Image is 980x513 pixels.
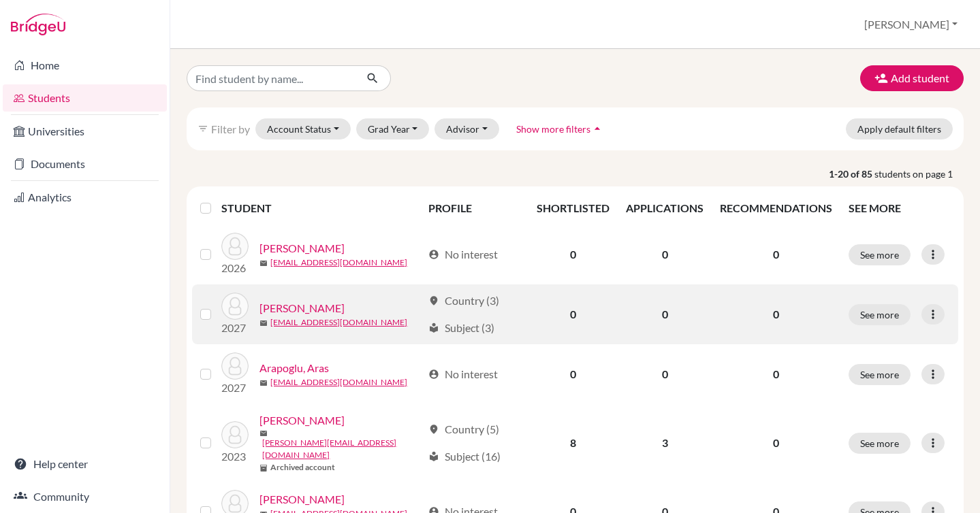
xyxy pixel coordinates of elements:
i: arrow_drop_up [590,122,604,135]
button: See more [849,364,911,385]
img: Arapoglu, Aras [221,352,249,380]
button: See more [849,244,911,265]
p: 2027 [221,320,249,336]
td: 0 [528,284,618,344]
button: Apply default filters [846,118,953,139]
td: 0 [618,344,712,404]
i: filter_list [197,123,208,134]
th: SEE MORE [840,192,958,225]
button: Grad Year [356,118,430,139]
div: Country (3) [428,293,499,309]
span: inventory_2 [259,464,268,472]
span: account_circle [428,369,439,380]
img: Baldo, Elisa [221,421,249,448]
a: [EMAIL_ADDRESS][DOMAIN_NAME] [270,376,407,388]
span: mail [259,259,268,267]
a: Arapoglu, Aras [259,360,329,376]
p: 2023 [221,448,249,465]
span: local_library [428,451,439,462]
button: Account Status [255,118,351,139]
button: See more [849,433,911,454]
button: Show more filtersarrow_drop_up [505,118,616,139]
th: STUDENT [221,192,420,225]
a: [EMAIL_ADDRESS][DOMAIN_NAME] [270,256,407,269]
button: Advisor [434,118,499,139]
a: [PERSON_NAME] [259,240,345,256]
td: 0 [618,284,712,344]
p: 0 [720,246,832,263]
th: SHORTLISTED [528,192,618,225]
p: 2027 [221,380,249,396]
a: Help center [3,450,167,478]
div: No interest [428,246,498,263]
span: local_library [428,322,439,333]
td: 0 [528,344,618,404]
img: Ageev, Petr [221,233,249,260]
p: 0 [720,366,832,382]
span: mail [259,429,268,437]
div: No interest [428,366,498,382]
a: [PERSON_NAME][EMAIL_ADDRESS][DOMAIN_NAME] [262,437,422,461]
button: Add student [860,65,964,91]
th: APPLICATIONS [618,192,712,225]
span: location_on [428,424,439,435]
a: [EMAIL_ADDRESS][DOMAIN_NAME] [270,316,407,329]
span: account_circle [428,249,439,260]
img: Bridge-U [11,14,65,35]
span: Show more filters [516,123,590,135]
div: Subject (3) [428,320,494,336]
button: [PERSON_NAME] [858,12,964,37]
td: 0 [618,225,712,284]
strong: 1-20 of 85 [829,167,874,181]
b: Archived account [270,461,335,474]
div: Subject (16) [428,448,501,465]
span: mail [259,319,268,327]
p: 2026 [221,260,249,276]
th: RECOMMENDATIONS [712,192,840,225]
span: mail [259,379,268,387]
a: Home [3,52,167,79]
a: Students [3,84,167,112]
div: Country (5) [428,421,499,437]
span: Filter by [211,122,250,135]
button: See more [849,304,911,325]
a: Community [3,483,167,510]
a: [PERSON_NAME] [259,412,345,429]
span: students on page 1 [874,167,964,181]
td: 3 [618,404,712,482]
p: 0 [720,435,832,451]
img: Apollonio, Marco [221,293,249,320]
a: Universities [3,118,167,145]
td: 8 [528,404,618,482]
a: Documents [3,150,167,178]
a: Analytics [3,184,167,211]
input: Find student by name... [187,65,355,91]
p: 0 [720,306,832,322]
th: PROFILE [420,192,528,225]
a: [PERSON_NAME] [259,300,345,316]
td: 0 [528,225,618,284]
span: location_on [428,295,439,306]
a: [PERSON_NAME] [259,491,345,508]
